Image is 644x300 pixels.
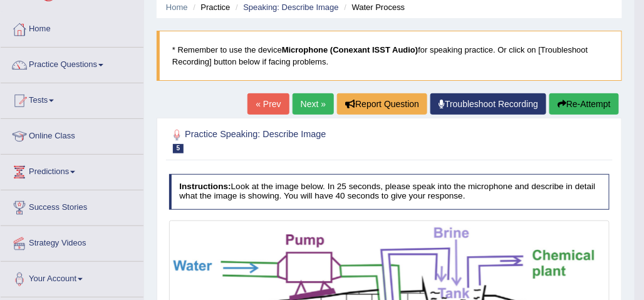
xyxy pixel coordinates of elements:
span: 5 [173,144,184,153]
a: Your Account [1,262,143,293]
a: Strategy Videos [1,226,143,257]
li: Practice [190,1,230,13]
blockquote: * Remember to use the device for speaking practice. Or click on [Troubleshoot Recording] button b... [157,31,622,81]
h2: Practice Speaking: Describe Image [169,127,442,153]
a: Home [1,12,143,43]
a: Practice Questions [1,48,143,79]
button: Report Question [337,93,427,115]
button: Re-Attempt [549,93,619,115]
a: Online Class [1,119,143,150]
a: Success Stories [1,190,143,222]
a: Predictions [1,155,143,186]
a: Speaking: Describe Image [243,3,338,12]
a: Next » [293,93,334,115]
b: Instructions: [179,182,231,191]
a: Troubleshoot Recording [430,93,546,115]
a: Tests [1,83,143,115]
b: Microphone (Conexant ISST Audio) [282,45,418,54]
a: Home [166,3,188,12]
li: Water Process [341,1,405,13]
a: « Prev [247,93,289,115]
h4: Look at the image below. In 25 seconds, please speak into the microphone and describe in detail w... [169,174,610,210]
